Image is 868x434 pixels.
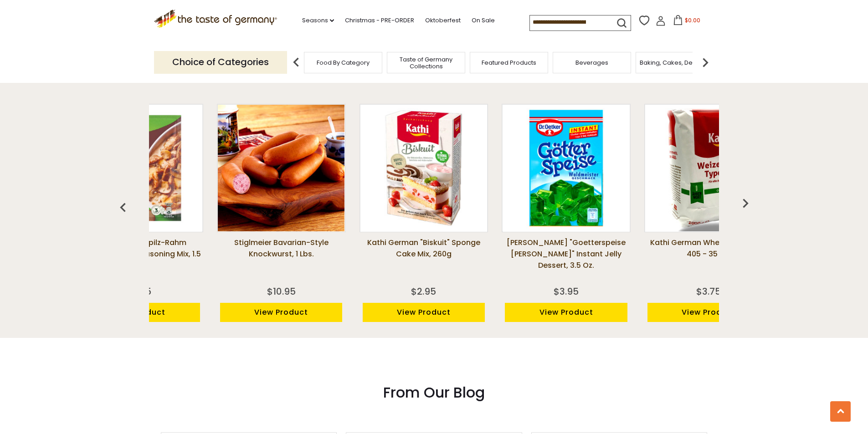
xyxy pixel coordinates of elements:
[502,237,631,282] a: [PERSON_NAME] "Goetterspeise [PERSON_NAME]" Instant Jelly Dessert, 3.5 oz.
[575,59,608,66] a: Beverages
[360,237,488,282] a: Kathi German "Biskuit" Sponge Cake Mix, 260g
[317,59,370,66] a: Food By Category
[390,56,462,70] a: Taste of Germany Collections
[217,237,346,282] a: Stiglmeier Bavarian-style Knockwurst, 1 lbs.
[482,59,536,66] a: Featured Products
[668,15,706,29] button: $0.00
[505,303,627,322] a: View Product
[220,303,343,322] a: View Product
[503,105,630,231] img: Dr. Oetker
[360,105,487,231] img: Kathi German
[696,285,721,298] div: $3.75
[287,53,305,71] img: previous arrow
[647,303,770,322] a: View Product
[302,15,334,26] a: Seasons
[411,285,436,298] div: $2.95
[472,15,495,26] a: On Sale
[267,285,296,298] div: $10.95
[736,194,755,212] img: previous arrow
[640,59,710,66] a: Baking, Cakes, Desserts
[425,15,461,26] a: Oktoberfest
[363,303,485,322] a: View Product
[218,105,344,231] img: Stiglmeier Bavarian-style Knockwurst, 1 lbs.
[114,199,132,217] img: previous arrow
[345,15,414,26] a: Christmas - PRE-ORDER
[154,51,287,73] p: Choice of Categories
[645,105,772,231] img: Kathi German Wheat Flour Type 405 - 35 oz.
[554,285,579,298] div: $3.95
[685,16,700,24] span: $0.00
[161,383,708,402] h3: From Our Blog
[696,53,714,71] img: next arrow
[644,237,773,282] a: Kathi German Wheat Flour Type 405 - 35 oz.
